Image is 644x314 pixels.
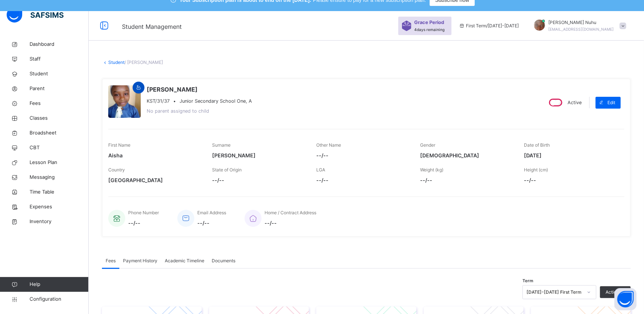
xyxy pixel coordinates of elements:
span: --/-- [524,176,617,184]
span: Staff [30,55,89,63]
span: Dashboard [30,41,89,48]
span: Junior Secondary School One, A [180,98,252,104]
span: --/-- [197,219,226,227]
span: Other Name [316,142,341,148]
span: Aisha [108,151,201,159]
span: Term [522,278,533,284]
span: Lesson Plan [30,159,89,166]
span: --/-- [316,151,409,159]
button: Open asap [614,288,637,310]
span: --/-- [265,219,316,227]
span: Active [568,100,582,105]
img: safsims [7,7,64,23]
span: [EMAIL_ADDRESS][DOMAIN_NAME] [549,27,614,31]
span: Help [30,281,88,288]
span: LGA [316,167,325,173]
span: Phone Number [128,210,159,215]
span: Inventory [30,218,89,225]
span: [DATE] [524,151,617,159]
span: Parent [30,85,89,92]
span: Configuration [30,296,88,303]
span: --/-- [316,176,409,184]
div: [DATE]-[DATE] First Term [527,289,583,296]
span: Surname [212,142,231,148]
a: Student [108,59,125,65]
span: session/term information [459,23,519,29]
span: Edit [607,99,615,106]
span: Height (cm) [524,167,548,173]
span: Country [108,167,125,173]
span: Fees [106,257,116,264]
span: Expenses [30,203,89,211]
span: First Name [108,142,130,148]
img: sticker-purple.71386a28dfed39d6af7621340158ba97.svg [402,21,411,31]
span: --/-- [128,219,159,227]
span: [PERSON_NAME] Nuhu [549,19,614,26]
span: [DEMOGRAPHIC_DATA] [420,151,513,159]
span: Messaging [30,174,89,181]
span: Documents [212,257,235,264]
span: Home / Contract Address [265,210,316,215]
span: Date of Birth [524,142,550,148]
span: Grace Period [414,19,444,26]
span: [PERSON_NAME] [212,151,305,159]
span: State of Origin [212,167,242,173]
span: Classes [30,115,89,122]
span: --/-- [212,176,305,184]
span: --/-- [420,176,513,184]
span: [GEOGRAPHIC_DATA] [108,176,201,184]
span: Academic Timeline [165,257,204,264]
span: Student [30,70,89,78]
span: KST/31/37 [147,98,170,105]
span: Payment History [123,257,157,264]
span: Student Management [122,23,182,30]
span: Time Table [30,188,89,196]
div: BenedictNuhu [527,19,630,33]
span: Action [606,289,619,296]
span: [PERSON_NAME] [147,85,252,94]
span: CBT [30,144,89,151]
span: No parent assigned to child [147,108,209,114]
span: Broadsheet [30,129,89,137]
span: Fees [30,100,89,107]
span: Email Address [197,210,226,215]
span: Gender [420,142,435,148]
span: 4 days remaining [414,27,444,32]
span: Weight (kg) [420,167,443,173]
span: / [PERSON_NAME] [125,59,163,65]
div: • [147,98,252,105]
